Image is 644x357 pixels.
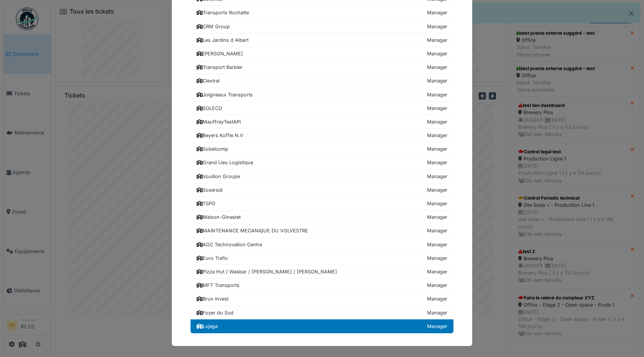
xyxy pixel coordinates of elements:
div: Manager [427,186,447,194]
div: MFT Transports [197,282,240,289]
div: Euro Trafic [197,255,228,262]
a: Sosersid Manager [191,183,453,197]
div: Pizza Hut / Wasbar / [PERSON_NAME] / [PERSON_NAME] [197,268,337,275]
a: Vouillon Groupe Manager [191,170,453,183]
div: CRM Group [197,23,230,30]
div: Manager [427,200,447,207]
a: MFT Transports Manager [191,279,453,292]
a: Transports Rochatte Manager [191,6,453,20]
a: Les Jardins d Albert Manager [191,34,453,47]
div: Manager [427,214,447,221]
div: Manager [427,323,447,330]
div: Manager [427,105,447,112]
a: Brun Invest Manager [191,292,453,306]
div: Manager [427,9,447,16]
a: SOLECO Manager [191,102,453,115]
div: Manager [427,241,447,248]
div: Transport Barbier [197,64,243,71]
a: Lojega Manager [191,319,453,333]
div: Maison-Ginestet [197,214,241,221]
div: Transports Rochatte [197,9,249,16]
div: AGC Technovation Centre [197,241,262,248]
div: Manager [427,173,447,180]
div: Vouillon Groupe [197,173,240,180]
div: Sosersid [197,186,223,194]
div: Manager [427,145,447,153]
div: Manager [427,227,447,234]
div: Sobelcomp [197,145,228,153]
a: Maison-Ginestet Manager [191,211,453,224]
div: Manager [427,64,447,71]
a: TSPO Manager [191,197,453,211]
div: MAINTENANCE MECANIQUE DU VOLVESTRE [197,227,308,234]
a: CRM Group Manager [191,20,453,34]
a: [PERSON_NAME] Manager [191,47,453,61]
div: Manager [427,132,447,139]
div: TSPO [197,200,215,207]
div: Manager [427,77,447,84]
div: Manager [427,309,447,316]
div: SOLECO [197,105,222,112]
div: Manager [427,37,447,44]
a: Clextral Manager [191,74,453,88]
div: Beyers Koffie N.V [197,132,243,139]
div: Grand Lieu Logistique [197,159,253,166]
a: Euro Trafic Manager [191,252,453,265]
a: Foyer du Sud Manager [191,306,453,320]
div: Clextral [197,77,220,84]
div: MauffreyTestAPI [197,118,241,125]
a: Beyers Koffie N.V Manager [191,129,453,142]
div: Manager [427,91,447,98]
div: [PERSON_NAME] [197,50,243,57]
div: Manager [427,282,447,289]
a: Pizza Hut / Wasbar / [PERSON_NAME] / [PERSON_NAME] Manager [191,265,453,279]
div: Manager [427,50,447,57]
div: Manager [427,268,447,275]
div: Manager [427,118,447,125]
div: Lojega [197,323,218,330]
div: Les Jardins d Albert [197,37,249,44]
a: Grand Lieu Logistique Manager [191,156,453,169]
a: AGC Technovation Centre Manager [191,238,453,252]
a: MAINTENANCE MECANIQUE DU VOLVESTRE Manager [191,224,453,238]
a: MauffreyTestAPI Manager [191,115,453,129]
div: Manager [427,295,447,302]
div: Manager [427,255,447,262]
div: Manager [427,159,447,166]
a: Sobelcomp Manager [191,142,453,156]
a: Joigneaux Transports Manager [191,88,453,102]
div: Foyer du Sud [197,309,233,316]
div: Manager [427,23,447,30]
div: Joigneaux Transports [197,91,253,98]
a: Transport Barbier Manager [191,61,453,74]
div: Brun Invest [197,295,229,302]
